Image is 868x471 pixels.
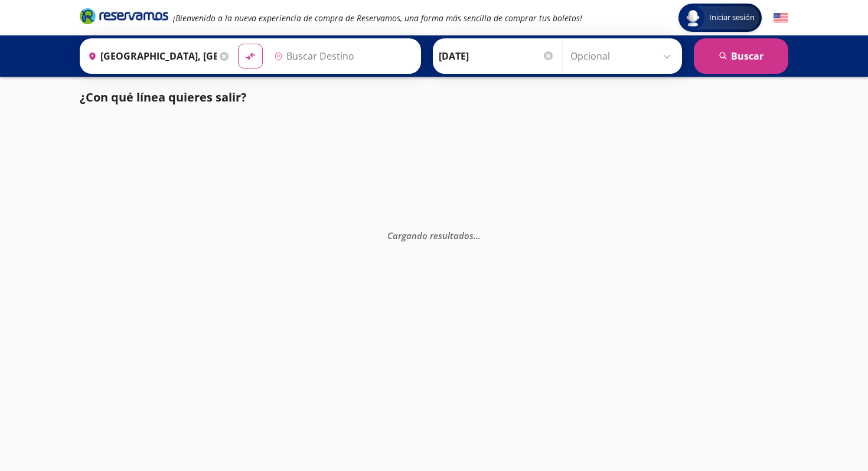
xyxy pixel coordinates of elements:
input: Buscar Destino [269,41,415,71]
button: English [774,11,788,25]
input: Opcional [570,41,676,71]
span: . [476,230,478,241]
input: Elegir Fecha [439,41,554,71]
em: Cargando resultados [387,230,481,241]
i: Brand Logo [80,7,168,25]
span: . [478,230,481,241]
input: Buscar Origen [83,41,217,71]
p: ¿Con qué línea quieres salir? [80,89,247,106]
span: . [474,230,476,241]
button: Buscar [694,38,788,74]
span: Iniciar sesión [704,12,759,24]
em: ¡Bienvenido a la nueva experiencia de compra de Reservamos, una forma más sencilla de comprar tus... [173,12,582,24]
a: Brand Logo [80,7,168,28]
